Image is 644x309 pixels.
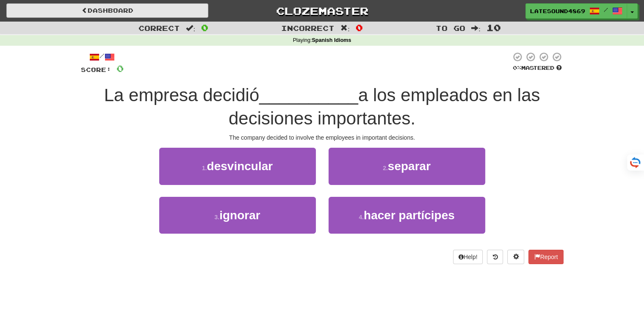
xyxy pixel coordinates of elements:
[525,3,627,19] a: LateSound4869 /
[221,3,423,18] a: Clozemaster
[214,214,219,221] small: 3 .
[471,25,481,32] span: :
[513,64,521,71] span: 0 %
[604,7,608,13] span: /
[487,250,503,264] button: Round history (alt+y)
[159,148,316,185] button: 1.desvincular
[340,25,350,32] span: :
[312,37,351,43] strong: Spanish Idioms
[281,24,334,32] span: Incorrect
[159,197,316,234] button: 3.ignorar
[453,250,483,264] button: Help!
[81,66,111,73] span: Score:
[6,3,208,18] a: Dashboard
[528,250,563,264] button: Report
[202,165,207,171] small: 1 .
[511,64,564,72] div: Mastered
[486,22,501,33] span: 10
[383,165,388,171] small: 2 .
[229,85,540,128] span: a los empleados en las decisiones importantes.
[364,209,455,222] span: hacer partícipes
[186,25,195,32] span: :
[329,197,485,234] button: 4.hacer partícipes
[201,22,208,33] span: 0
[259,85,358,105] span: __________
[219,209,260,222] span: ignorar
[329,148,485,185] button: 2.separar
[356,22,363,33] span: 0
[388,160,431,173] span: separar
[116,63,124,74] span: 0
[530,7,585,15] span: LateSound4869
[81,133,564,142] div: The company decided to involve the employees in important decisions.
[359,214,364,221] small: 4 .
[207,160,273,173] span: desvincular
[104,85,260,105] span: La empresa decidió
[138,24,180,32] span: Correct
[436,24,465,32] span: To go
[81,52,124,62] div: /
